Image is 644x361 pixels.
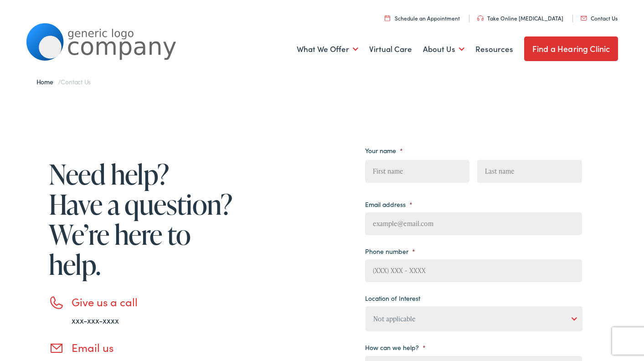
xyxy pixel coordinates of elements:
img: utility icon [581,16,587,21]
a: Virtual Care [369,32,412,66]
label: How can we help? [365,343,426,351]
span: Contact Us [61,77,91,86]
input: Last name [477,160,582,183]
span: / [36,77,91,86]
a: Take Online [MEDICAL_DATA] [477,14,563,22]
h3: Email us [72,341,236,354]
img: utility icon [477,15,484,21]
a: Find a Hearing Clinic [524,36,618,61]
input: (XXX) XXX - XXXX [365,259,582,282]
a: About Us [423,32,464,66]
label: Email address [365,200,412,208]
label: Your name [365,146,403,155]
h3: Give us a call [72,295,236,309]
a: Home [36,77,58,86]
input: First name [365,160,469,183]
label: Phone number [365,247,415,255]
a: What We Offer [297,32,358,66]
a: Schedule an Appointment [385,14,460,22]
a: Contact Us [581,14,618,22]
h1: Need help? Have a question? We’re here to help. [49,159,236,279]
img: utility icon [385,15,390,21]
input: example@email.com [365,212,582,235]
label: Location of Interest [365,294,420,302]
a: Resources [475,32,513,66]
a: xxx-xxx-xxxx [72,315,119,326]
